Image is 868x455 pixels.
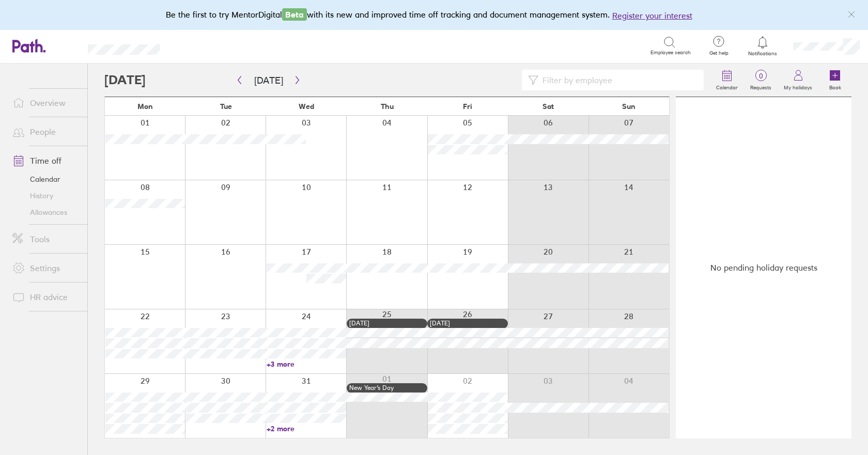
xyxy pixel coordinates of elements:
[246,72,291,89] button: [DATE]
[349,320,425,327] div: [DATE]
[746,35,780,57] a: Notifications
[4,287,87,307] a: HR advice
[744,64,778,97] a: 0Requests
[4,258,87,278] a: Settings
[744,72,778,80] span: 0
[166,8,703,22] div: Be the first to try MentorDigital with its new and improved time off tracking and document manage...
[538,70,698,90] input: Filter by employee
[4,229,87,249] a: Tools
[612,9,692,22] button: Register your interest
[463,102,472,111] span: Fri
[4,171,87,187] a: Calendar
[267,359,346,369] a: +3 more
[430,320,505,327] div: [DATE]
[744,82,778,91] label: Requests
[650,50,691,56] span: Employee search
[4,121,87,142] a: People
[823,82,847,91] label: Book
[267,424,346,433] a: +2 more
[4,92,87,113] a: Overview
[702,50,736,56] span: Get help
[4,204,87,221] a: Allowances
[622,102,636,111] span: Sun
[137,102,153,111] span: Mon
[818,64,851,97] a: Book
[4,150,87,171] a: Time off
[4,187,87,204] a: History
[542,102,554,111] span: Sat
[299,102,314,111] span: Wed
[746,51,780,57] span: Notifications
[220,102,232,111] span: Tue
[349,384,425,391] div: New Year’s Day
[778,64,818,97] a: My holidays
[710,82,744,91] label: Calendar
[381,102,394,111] span: Thu
[676,97,851,438] div: No pending holiday requests
[710,64,744,97] a: Calendar
[188,41,214,50] div: Search
[282,8,307,21] span: Beta
[778,82,818,91] label: My holidays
